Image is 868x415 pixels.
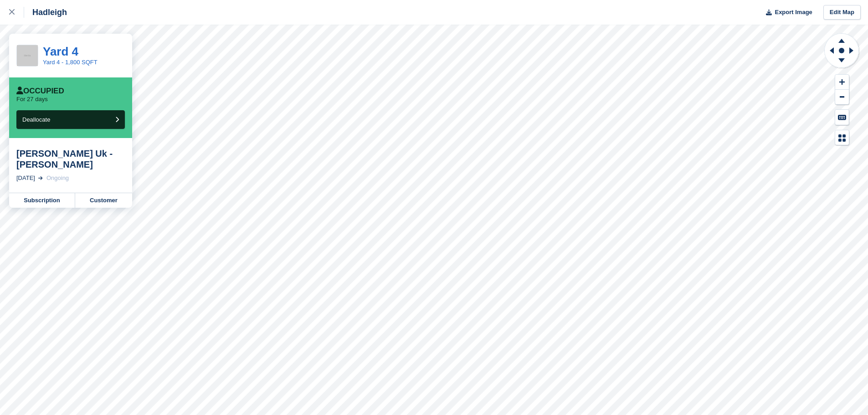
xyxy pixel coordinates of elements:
div: [DATE] [16,174,35,183]
a: Subscription [9,193,75,208]
p: For 27 days [16,96,48,103]
img: 256x256-placeholder-a091544baa16b46aadf0b611073c37e8ed6a367829ab441c3b0103e7cf8a5b1b.png [17,45,38,66]
button: Keyboard Shortcuts [835,110,849,125]
img: arrow-right-light-icn-cde0832a797a2874e46488d9cf13f60e5c3a73dbe684e267c42b8395dfbc2abf.svg [38,176,43,180]
span: Export Image [775,8,812,17]
button: Zoom Out [835,90,849,105]
div: Ongoing [46,174,69,183]
button: Export Image [760,5,812,20]
div: [PERSON_NAME] Uk - [PERSON_NAME] [16,148,125,170]
a: Yard 4 [43,45,78,58]
div: Hadleigh [24,7,67,18]
a: Yard 4 - 1,800 SQFT [43,59,98,66]
span: Deallocate [22,116,50,123]
a: Customer [75,193,132,208]
div: Occupied [16,87,64,96]
a: Edit Map [823,5,861,20]
button: Map Legend [835,130,849,145]
button: Deallocate [16,110,125,129]
button: Zoom In [835,75,849,90]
